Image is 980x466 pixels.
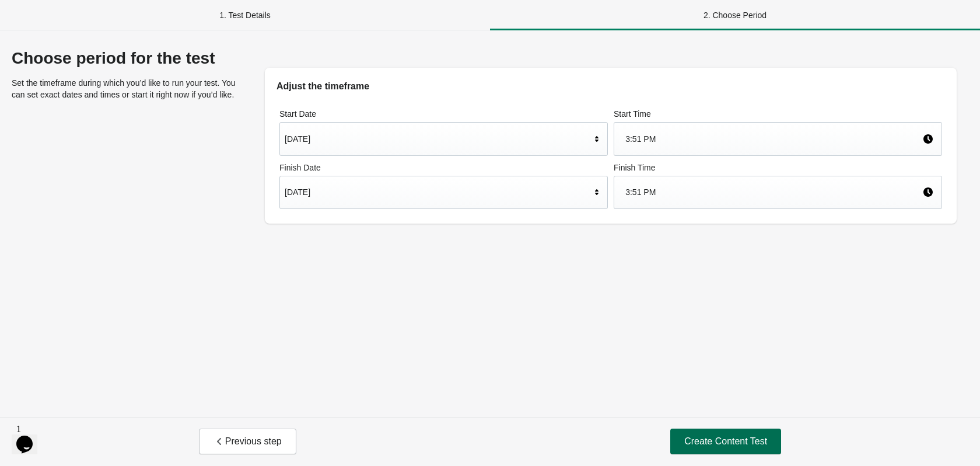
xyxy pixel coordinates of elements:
div: 3:51 PM [625,128,922,150]
button: Previous step [199,429,296,454]
div: [DATE] [285,128,591,150]
div: [DATE] [285,181,591,203]
p: Set the timeframe during which you’d like to run your test. You can set exact dates and times or ... [12,77,244,100]
label: Start Date [279,108,608,120]
span: Create Content Test [684,436,767,447]
label: Finish Date [279,162,608,173]
h2: Adjust the timeframe [276,79,945,93]
label: Finish Time [614,162,942,173]
div: Choose period for the test [12,49,244,68]
button: Create Content Test [670,429,781,454]
span: Previous step [213,436,282,447]
iframe: chat widget [12,419,49,454]
label: Start Time [614,108,942,120]
div: 3:51 PM [625,181,922,203]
